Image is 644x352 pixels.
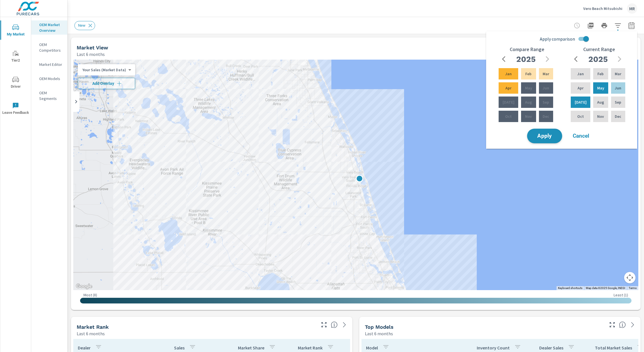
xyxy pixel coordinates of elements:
p: OEM Competitors [39,42,63,53]
p: Jan [577,71,584,77]
p: [DATE] [503,99,515,105]
p: May [597,85,604,91]
span: Market Rank shows you how you rank, in terms of sales, to other dealerships in your market. “Mark... [331,321,338,328]
button: Select Date Range [626,20,637,31]
p: Nov [525,114,532,119]
button: Add Overlay [78,78,135,89]
h5: Top Models [365,324,394,330]
a: See more details in report [340,320,349,329]
div: OEM Segments [31,89,67,103]
span: Map data ©2025 Google, INEGI [586,286,625,290]
p: Sep [543,99,549,105]
p: [DATE] [575,99,587,105]
div: nav menu [0,17,31,121]
p: Last 6 months [77,51,105,58]
p: Jun [543,85,549,91]
p: Feb [597,71,604,77]
p: Sales [174,345,185,351]
div: MR [627,3,637,14]
p: Mar [615,71,621,77]
div: OEM Market Overview [31,20,67,35]
button: Keyboard shortcuts [558,286,582,290]
p: Oct [505,114,512,119]
p: Market Rank [298,345,323,351]
p: Jun [615,85,621,91]
h5: Market Rank [77,324,109,330]
span: Tier2 [2,50,29,64]
p: Apr [505,85,511,91]
h6: Compare Range [510,47,544,52]
div: Market Editor [31,60,67,69]
p: Apr [578,85,584,91]
p: Jan [505,71,512,77]
p: Last 6 months [77,330,105,337]
p: Oct [577,114,584,119]
h5: Market View [77,45,108,51]
img: Google [75,283,93,290]
button: Apply [527,129,562,143]
p: Dealer [78,345,91,351]
span: Find the biggest opportunities within your model lineup nationwide. [Source: Market registration ... [619,321,626,328]
p: Dec [543,114,549,119]
span: New [75,23,89,28]
p: Least ( 1 ) [614,292,628,297]
span: Add Overlay [80,81,133,86]
button: "Export Report to PDF" [585,20,596,31]
button: Map camera controls [624,272,635,283]
p: Market Share [238,345,264,351]
a: See more details in report [628,320,637,329]
p: Model [366,345,378,351]
button: Apply Filters [612,20,624,31]
span: Driver [2,76,29,90]
button: Make Fullscreen [319,320,329,329]
p: OEM Models [39,76,63,81]
p: Mar [543,71,549,77]
h2: 2025 [516,54,536,64]
button: Make Fullscreen [608,320,617,329]
p: Dec [615,114,621,119]
a: Open this area in Google Maps (opens a new window) [75,283,93,290]
p: Inventory Count [477,345,510,351]
h6: Current Range [583,47,615,52]
p: OEM Segments [39,90,63,101]
p: Aug [597,99,604,105]
p: Aug [525,99,532,105]
h2: 2025 [588,54,608,64]
div: Your Sales (Market Data) [78,67,131,73]
p: Nov [597,114,604,119]
a: Terms (opens in new tab) [629,286,637,290]
p: Vero Beach Mitsubishi [583,6,622,11]
div: New [74,21,95,30]
p: Dealer Sales [539,345,563,351]
p: Your Sales (Market Data) [82,67,126,72]
p: Sep [615,99,621,105]
button: Print Report [599,20,610,31]
p: Market Editor [39,62,63,67]
p: OEM Market Overview [39,22,63,33]
p: Last 6 months [365,330,393,337]
p: Total Market Sales [595,345,632,351]
span: Apply comparison [540,35,575,42]
p: Feb [525,71,532,77]
span: Leave Feedback [2,102,29,116]
span: Apply [533,133,556,139]
p: Most ( 8 ) [83,292,97,297]
p: May [525,85,532,91]
div: OEM Competitors [31,40,67,55]
div: OEM Models [31,74,67,83]
span: Cancel [570,133,592,139]
button: Cancel [564,129,598,143]
span: My Market [2,24,29,38]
